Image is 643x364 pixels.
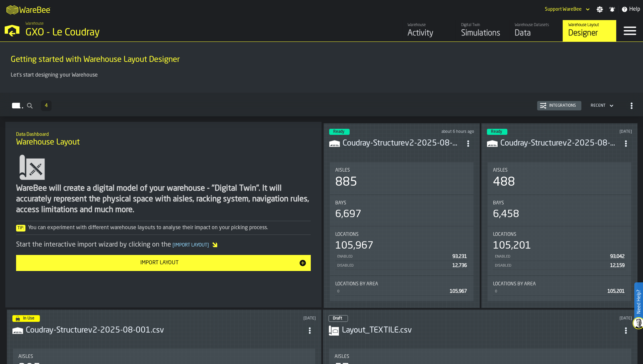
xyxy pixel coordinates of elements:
[178,316,316,321] div: Updated: 11/08/2025, 17:25:00 Created: 11/08/2025, 17:21:48
[329,315,348,322] div: status-0 2
[461,28,504,39] div: Simulations
[12,315,40,322] div: status-4 2
[330,276,474,301] div: stat-Locations by Area
[171,243,210,248] span: Import Layout
[11,71,632,79] p: Let's start designing your Warehouse
[25,27,206,39] div: GXO - Le Coudray
[488,276,631,301] div: stat-Locations by Area
[337,255,450,259] div: Enabled
[610,263,625,268] span: 12,159
[335,168,350,173] span: Aisles
[5,122,321,307] div: ItemListCard-
[493,168,508,173] span: Aisles
[329,129,350,135] div: status-3 2
[493,200,626,206] div: Title
[330,226,474,275] div: stat-Locations
[335,168,468,173] div: Title
[493,200,504,206] span: Bays
[335,281,378,287] span: Locations by Area
[335,200,468,206] div: Title
[491,130,502,134] span: Ready
[493,208,519,220] div: 6,458
[509,20,563,41] a: link-to-/wh/i/efd9e906-5eb9-41af-aac9-d3e075764b8d/data
[493,261,626,270] div: StatList-item-Disabled
[335,354,626,359] div: Title
[570,129,632,134] div: Updated: 14/08/2025, 15:22:28 Created: 14/08/2025, 15:19:14
[335,252,468,261] div: StatList-item-Enabled
[493,232,626,237] div: Title
[335,281,468,287] div: Title
[335,208,361,220] div: 6,697
[491,316,632,321] div: Updated: 30/07/2025, 12:58:32 Created: 30/07/2025, 12:57:57
[16,225,25,232] span: Tip:
[537,101,581,110] button: button-Integrations
[45,103,48,108] span: 4
[545,7,582,12] div: DropdownMenuValue-Support WareBee
[493,252,626,261] div: StatList-item-Enabled
[619,5,643,13] label: button-toggle-Help
[408,23,450,27] div: Warehouse
[333,130,344,134] span: Ready
[5,47,638,71] div: title-Getting started with Warehouse Layout Designer
[207,243,209,248] span: ]
[515,23,557,27] div: Warehouse Datasets
[500,138,620,149] div: Coudray-Structurev2-2025-08-001.csv
[452,263,467,268] span: 12,736
[11,127,316,151] div: title-Warehouse Layout
[493,232,516,237] span: Locations
[11,53,632,55] h2: Sub Title
[333,316,342,321] span: Draft
[337,289,447,294] div: 0
[402,20,455,41] a: link-to-/wh/i/efd9e906-5eb9-41af-aac9-d3e075764b8d/feed/
[568,23,611,27] div: Warehouse Layout
[493,168,626,173] div: Title
[16,224,311,232] div: You can experiment with different warehouse layouts to analyse their impact on your picking process.
[343,138,462,149] h3: Coudray-Structurev2-2025-08-001.csv
[413,129,474,134] div: Updated: 20/08/2025, 15:37:18 Created: 20/08/2025, 15:33:54
[493,281,626,287] div: Title
[493,287,626,296] div: StatList-item-0
[461,23,504,27] div: Digital Twin
[335,232,468,237] div: Title
[16,183,311,215] div: WareBee will create a digital model of your warehouse - "Digital Twin". It will accurately repres...
[26,325,304,336] h3: Coudray-Structurev2-2025-08-001.csv
[335,232,359,237] span: Locations
[455,20,509,41] a: link-to-/wh/i/efd9e906-5eb9-41af-aac9-d3e075764b8d/simulations
[617,20,643,41] label: button-toggle-Menu
[25,21,44,26] span: Warehouse
[330,195,474,226] div: stat-Bays
[568,28,611,39] div: Designer
[493,281,536,287] span: Locations by Area
[608,289,625,294] span: 105,201
[18,354,33,359] span: Aisles
[16,255,311,271] button: button-Import Layout
[488,226,631,275] div: stat-Locations
[591,103,605,108] div: DropdownMenuValue-4
[488,162,631,194] div: stat-Aisles
[335,176,357,189] div: 885
[563,20,616,41] a: link-to-/wh/i/efd9e906-5eb9-41af-aac9-d3e075764b8d/designer
[337,264,450,268] div: Disabled
[18,354,310,359] div: Title
[542,5,591,13] div: DropdownMenuValue-Support WareBee
[335,287,468,296] div: StatList-item-0
[488,195,631,226] div: stat-Bays
[16,130,311,137] h2: Sub Title
[494,289,605,294] div: 0
[487,161,632,302] section: card-LayoutDashboardCard
[493,240,531,252] div: 105,201
[450,289,467,294] span: 105,967
[330,162,474,194] div: stat-Aisles
[335,200,346,206] span: Bays
[342,325,620,336] h3: Layout_TEXTILE.csv
[547,103,579,108] div: Integrations
[481,123,638,308] div: ItemListCard-DashboardItemContainer
[606,6,618,13] label: button-toggle-Notifications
